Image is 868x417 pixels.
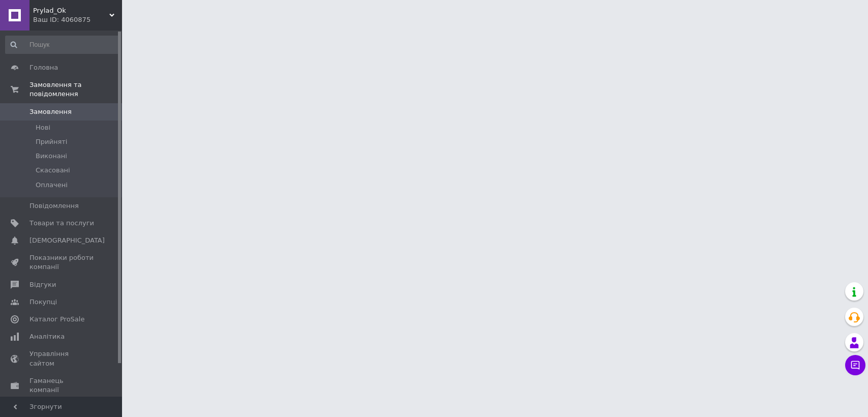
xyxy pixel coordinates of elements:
[36,166,70,175] span: Скасовані
[36,181,68,190] span: Оплачені
[29,332,65,341] span: Аналітика
[5,36,119,54] input: Пошук
[29,236,105,245] span: [DEMOGRAPHIC_DATA]
[36,137,67,146] span: Прийняті
[29,201,79,211] span: Повідомлення
[29,315,84,324] span: Каталог ProSale
[29,297,57,307] span: Покупці
[845,355,865,375] button: Чат з покупцем
[33,15,122,24] div: Ваш ID: 4060875
[36,123,50,132] span: Нові
[29,63,58,72] span: Головна
[29,376,94,395] span: Гаманець компанії
[33,6,109,15] span: Prylad_Ok
[36,152,67,161] span: Виконані
[29,219,94,228] span: Товари та послуги
[29,107,72,116] span: Замовлення
[29,280,56,289] span: Відгуки
[29,253,94,272] span: Показники роботи компанії
[29,80,122,99] span: Замовлення та повідомлення
[29,349,94,368] span: Управління сайтом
